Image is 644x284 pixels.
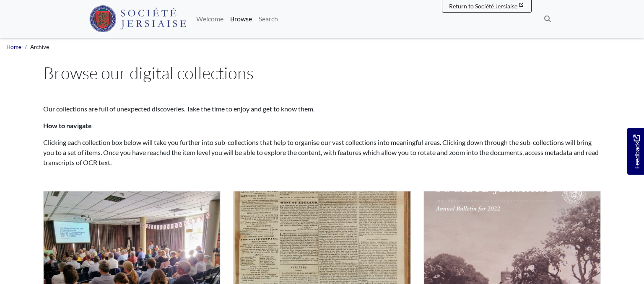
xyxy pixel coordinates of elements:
a: Would you like to provide feedback? [627,128,644,175]
span: Feedback [631,135,641,169]
p: Clicking each collection box below will take you further into sub-collections that help to organi... [43,137,601,168]
a: Home [6,44,21,50]
img: Société Jersiaise [89,5,186,32]
a: Société Jersiaise logo [89,3,186,34]
a: Browse [227,10,255,27]
a: Welcome [193,10,227,27]
p: Our collections are full of unexpected discoveries. Take the time to enjoy and get to know them. [43,104,601,114]
span: Return to Société Jersiaise [449,3,517,10]
h1: Browse our digital collections [43,63,601,83]
strong: How to navigate [43,121,92,129]
span: Archive [30,44,49,50]
a: Search [255,10,281,27]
